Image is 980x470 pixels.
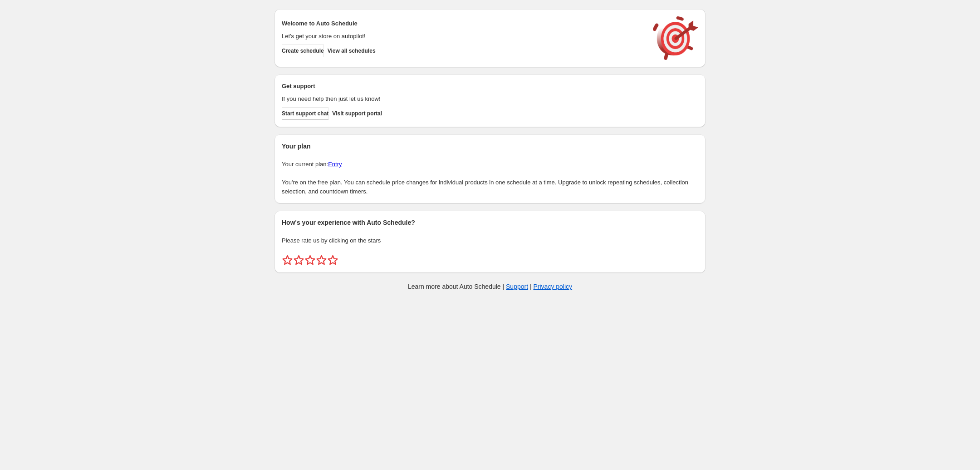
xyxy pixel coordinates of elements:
[328,45,376,57] button: View all schedules
[282,45,324,57] button: Create schedule
[282,160,698,169] p: Your current plan:
[282,32,644,41] p: Let's get your store on autopilot!
[506,283,528,290] a: Support
[282,142,698,151] h2: Your plan
[328,161,342,168] a: Entry
[328,47,376,54] span: View all schedules
[332,107,382,120] a: Visit support portal
[534,283,573,290] a: Privacy policy
[282,19,644,28] h2: Welcome to Auto Schedule
[282,178,698,196] p: You're on the free plan. You can schedule price changes for individual products in one schedule a...
[282,47,324,54] span: Create schedule
[282,218,698,227] h2: How's your experience with Auto Schedule?
[282,236,698,245] p: Please rate us by clicking on the stars
[282,110,328,117] span: Start support chat
[282,94,644,104] p: If you need help then just let us know!
[332,110,382,117] span: Visit support portal
[282,82,644,91] h2: Get support
[408,282,572,291] p: Learn more about Auto Schedule | |
[282,107,328,120] a: Start support chat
